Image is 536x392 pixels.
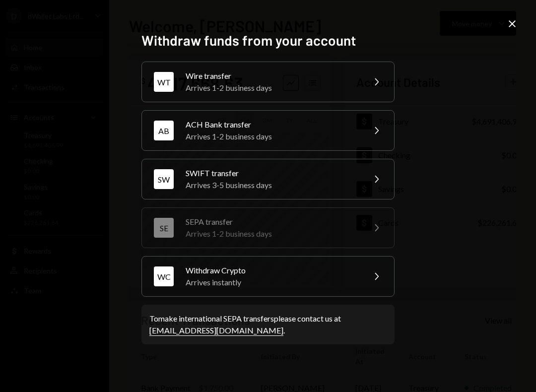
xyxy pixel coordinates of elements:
div: AB [154,121,174,140]
button: WTWire transferArrives 1-2 business days [141,62,395,102]
button: SESEPA transferArrives 1-2 business days [141,207,395,248]
div: SEPA transfer [186,216,358,228]
div: WC [154,266,174,286]
div: WT [154,72,174,92]
h2: Withdraw funds from your account [141,31,395,50]
button: SWSWIFT transferArrives 3-5 business days [141,159,395,199]
div: Wire transfer [186,70,358,82]
button: ABACH Bank transferArrives 1-2 business days [141,110,395,151]
div: ACH Bank transfer [186,119,358,131]
div: Withdraw Crypto [186,264,358,276]
div: SWIFT transfer [186,167,358,179]
div: SE [154,218,174,238]
div: Arrives 3-5 business days [186,179,358,191]
div: Arrives instantly [186,276,358,288]
div: SW [154,169,174,189]
button: WCWithdraw CryptoArrives instantly [141,256,395,297]
div: Arrives 1-2 business days [186,82,358,94]
div: To make international SEPA transfers please contact us at . [149,313,387,336]
a: [EMAIL_ADDRESS][DOMAIN_NAME] [149,326,283,336]
div: Arrives 1-2 business days [186,131,358,142]
div: Arrives 1-2 business days [186,228,358,240]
